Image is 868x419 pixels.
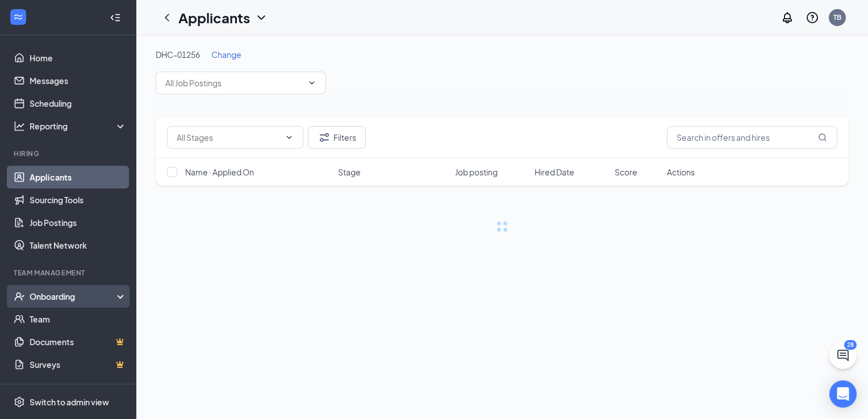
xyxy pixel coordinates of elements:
a: Scheduling [30,92,127,115]
span: Actions [667,166,695,178]
svg: ChevronDown [254,11,268,24]
span: Change [211,49,241,60]
button: ChatActive [829,342,857,369]
svg: ChevronDown [285,133,294,142]
h1: Applicants [178,8,250,27]
span: Name · Applied On [185,166,254,178]
div: Open Intercom Messenger [829,380,857,408]
a: DocumentsCrown [30,330,127,353]
a: Sourcing Tools [30,188,127,211]
a: Home [30,47,127,69]
svg: QuestionInfo [806,11,819,24]
div: Switch to admin view [30,396,109,408]
span: DHC-01256 [156,49,200,60]
a: SurveysCrown [30,353,127,376]
svg: ChevronDown [307,78,316,87]
input: All Stages [177,131,280,144]
a: Applicants [30,166,127,188]
div: Team Management [14,268,124,278]
svg: Analysis [14,120,25,132]
input: Search in offers and hires [667,126,837,149]
a: Job Postings [30,211,127,234]
span: Score [615,166,637,178]
a: Talent Network [30,234,127,257]
svg: ChatActive [836,349,850,362]
a: Team [30,308,127,330]
svg: WorkstreamLogo [12,11,24,23]
svg: Notifications [781,11,794,24]
svg: Settings [14,396,25,408]
div: Hiring [14,149,124,158]
svg: ChevronLeft [160,11,174,24]
div: Reporting [30,120,127,132]
svg: MagnifyingGlass [818,133,827,142]
div: TB [833,12,841,22]
div: 28 [844,340,857,350]
div: Onboarding [30,291,117,302]
svg: Filter [318,131,331,144]
span: Hired Date [535,166,574,178]
span: Stage [338,166,361,178]
svg: UserCheck [14,291,25,302]
svg: Collapse [110,12,121,23]
button: Filter Filters [308,126,366,149]
span: Job posting [455,166,498,178]
a: Messages [30,69,127,92]
input: All Job Postings [165,77,303,89]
